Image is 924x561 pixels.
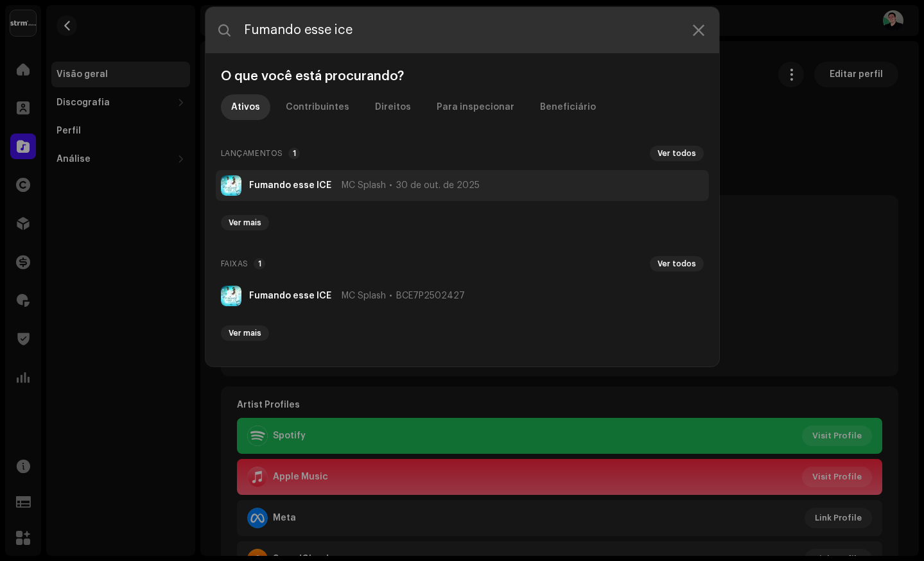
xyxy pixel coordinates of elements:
div: Direitos [375,94,411,120]
span: MC Splash [342,180,386,191]
p-badge: 1 [254,258,265,270]
div: Para inspecionar [437,94,514,120]
button: Ver mais [221,325,269,341]
span: Lançamentos [221,146,284,161]
div: Ativos [231,94,260,120]
span: Ver todos [658,148,696,159]
input: Pesquisa [205,7,719,53]
span: MC Splash [342,291,386,301]
p-badge: 1 [288,148,300,159]
button: Ver todos [650,146,704,161]
strong: Fumando esse ICE [249,291,331,301]
img: 2f2b026d-5d50-4a67-9b9a-c5a3c7c84a6d [221,286,241,306]
span: Ver mais [229,328,261,338]
span: Ver mais [229,218,261,228]
span: Ver todos [658,259,696,269]
button: Ver todos [650,256,704,272]
span: 30 de out. de 2025 [396,180,480,191]
button: Ver mais [221,215,269,230]
div: Contribuintes [286,94,349,120]
strong: Fumando esse ICE [249,180,331,191]
div: Beneficiário [540,94,596,120]
img: 2f2b026d-5d50-4a67-9b9a-c5a3c7c84a6d [221,175,241,196]
span: Faixas [221,256,249,272]
span: BCE7P2502427 [396,291,465,301]
div: O que você está procurando? [216,69,709,84]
